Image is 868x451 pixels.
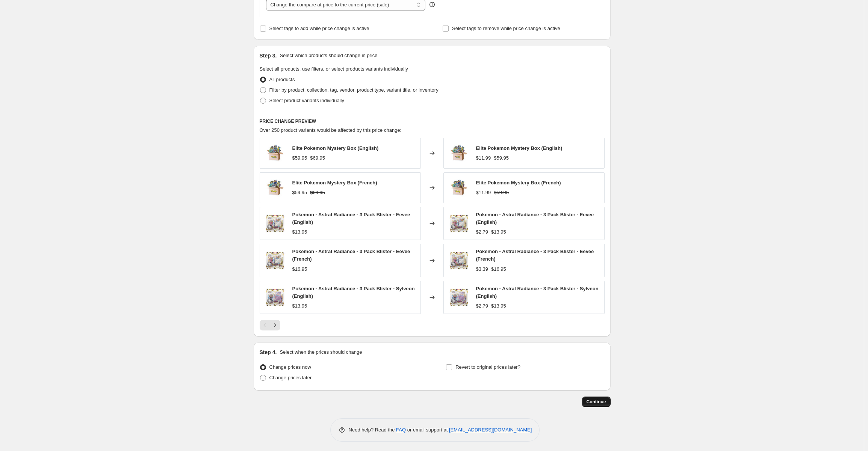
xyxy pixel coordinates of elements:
[491,265,506,273] strike: $16.95
[260,52,277,59] h2: Step 3.
[476,180,561,186] span: Elite Pokemon Mystery Box (French)
[448,212,470,235] img: PokemonAstralRadiance3PackBlisterEevee_80x.jpg
[269,77,295,82] span: All products
[280,52,377,59] p: Select which products should change in price
[260,66,408,72] span: Select all products, use filters, or select products variants individually
[455,364,520,370] span: Revert to original prices later?
[292,265,307,273] div: $16.95
[476,286,599,299] span: Pokemon - Astral Radiance - 3 Pack Blister - Sylveon (English)
[448,176,470,199] img: Ontwerpzondertitel-2020-12-12T184800.512_80x.jpg
[264,286,286,309] img: PokemonAstralRadiance3PackBlisterSylveon_80x.jpg
[260,320,280,330] nav: Pagination
[292,249,410,262] span: Pokemon - Astral Radiance - 3 Pack Blister - Eevee (French)
[292,228,307,236] div: $13.95
[292,189,307,196] div: $59.95
[491,302,506,310] strike: $13.95
[260,118,605,124] h6: PRICE CHANGE PREVIEW
[269,98,344,103] span: Select product variants individually
[587,399,606,405] span: Continue
[264,176,286,199] img: Ontwerpzondertitel-2020-12-12T184800.512_80x.jpg
[476,154,491,162] div: $11.99
[292,302,307,310] div: $13.95
[260,127,402,133] span: Over 250 product variants would be affected by this price change:
[269,375,312,380] span: Change prices later
[269,364,311,370] span: Change prices now
[476,189,491,196] div: $11.99
[448,249,470,272] img: PokemonAstralRadiance3PackBlisterEevee_80x.jpg
[476,265,488,273] div: $3.39
[396,427,406,433] a: FAQ
[406,427,449,433] span: or email support at
[494,189,509,196] strike: $59.95
[476,302,488,310] div: $2.79
[292,212,410,225] span: Pokemon - Astral Radiance - 3 Pack Blister - Eevee (English)
[269,87,439,93] span: Filter by product, collection, tag, vendor, product type, variant title, or inventory
[448,142,470,164] img: Ontwerpzondertitel-2020-12-12T184800.512_80x.jpg
[491,228,506,236] strike: $13.95
[292,286,415,299] span: Pokemon - Astral Radiance - 3 Pack Blister - Sylveon (English)
[310,154,325,162] strike: $69.95
[476,228,488,236] div: $2.79
[264,249,286,272] img: PokemonAstralRadiance3PackBlisterEevee_80x.jpg
[264,212,286,235] img: PokemonAstralRadiance3PackBlisterEevee_80x.jpg
[476,249,594,262] span: Pokemon - Astral Radiance - 3 Pack Blister - Eevee (French)
[269,26,369,31] span: Select tags to add while price change is active
[349,427,396,433] span: Need help? Read the
[310,189,325,196] strike: $69.95
[292,180,377,186] span: Elite Pokemon Mystery Box (French)
[264,142,286,164] img: Ontwerpzondertitel-2020-12-12T184800.512_80x.jpg
[582,397,611,407] button: Continue
[476,145,563,151] span: Elite Pokemon Mystery Box (English)
[292,145,379,151] span: Elite Pokemon Mystery Box (English)
[270,320,280,330] button: Next
[448,286,470,309] img: PokemonAstralRadiance3PackBlisterSylveon_80x.jpg
[260,348,277,356] h2: Step 4.
[452,26,560,31] span: Select tags to remove while price change is active
[476,212,594,225] span: Pokemon - Astral Radiance - 3 Pack Blister - Eevee (English)
[280,348,362,356] p: Select when the prices should change
[292,154,307,162] div: $59.95
[449,427,532,433] a: [EMAIL_ADDRESS][DOMAIN_NAME]
[428,1,436,8] div: help
[494,154,509,162] strike: $59.95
